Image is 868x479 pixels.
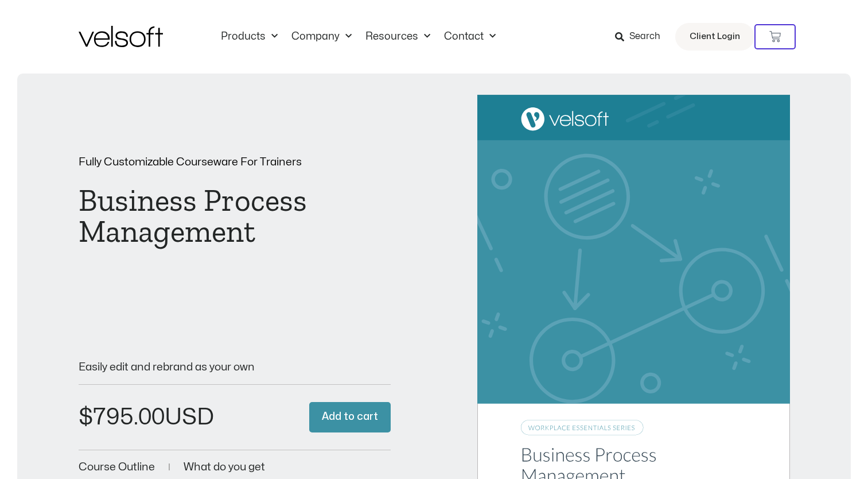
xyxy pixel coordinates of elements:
a: Search [615,27,668,47]
a: ProductsMenu Toggle [214,30,285,43]
button: Add to cart [309,402,391,432]
p: Fully Customizable Courseware For Trainers [79,157,391,168]
h1: Business Process Management [79,185,391,247]
nav: Menu [214,30,503,43]
a: ResourcesMenu Toggle [359,30,437,43]
bdi: 795.00 [79,406,165,428]
span: $ [79,406,93,428]
p: Easily edit and rebrand as your own [79,362,391,373]
a: Course Outline [79,462,155,473]
span: Client Login [690,29,740,44]
span: Search [629,29,660,44]
a: Client Login [675,23,754,51]
a: ContactMenu Toggle [437,30,503,43]
a: CompanyMenu Toggle [285,30,359,43]
a: What do you get [184,462,265,473]
img: Velsoft Training Materials [79,26,163,47]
